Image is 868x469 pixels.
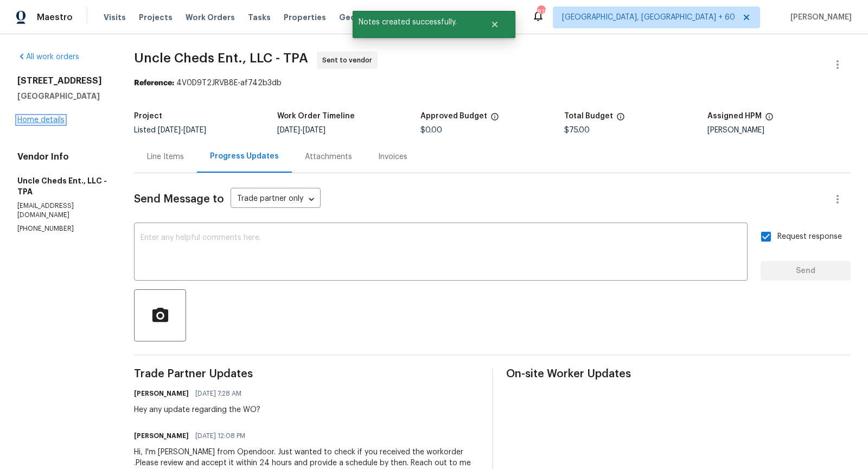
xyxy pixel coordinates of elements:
div: [PERSON_NAME] [707,126,851,134]
span: [DATE] [303,126,325,134]
span: - [277,126,325,134]
span: [PERSON_NAME] [786,12,852,23]
span: Work Orders [186,12,235,23]
span: Request response [777,231,842,243]
span: The total cost of line items that have been proposed by Opendoor. This sum includes line items th... [616,112,625,126]
span: Properties [284,12,326,23]
span: Geo Assignments [339,12,410,23]
span: $0.00 [420,126,442,134]
h2: [STREET_ADDRESS] [17,75,108,86]
div: Attachments [305,151,352,162]
span: The hpm assigned to this work order. [765,112,774,126]
h5: Assigned HPM [707,112,762,120]
span: [DATE] [158,126,181,134]
span: Sent to vendor [322,55,376,66]
span: Send Message to [134,194,224,205]
span: [DATE] 7:28 AM [195,388,241,399]
span: [DATE] [277,126,300,134]
h6: [PERSON_NAME] [134,430,189,441]
span: $75.00 [564,126,590,134]
b: Reference: [134,79,174,87]
div: Line Items [147,151,184,162]
h6: [PERSON_NAME] [134,388,189,399]
a: Home details [17,116,65,124]
span: Projects [139,12,173,23]
span: Listed [134,126,206,134]
a: All work orders [17,53,79,61]
h4: Vendor Info [17,151,108,162]
span: Maestro [37,12,73,23]
h5: Approved Budget [420,112,487,120]
div: 4V0D9T2JRVB8E-af742b3db [134,78,851,88]
button: Close [477,14,513,35]
h5: Project [134,112,162,120]
div: Hey any update regarding the WO? [134,404,260,415]
p: [EMAIL_ADDRESS][DOMAIN_NAME] [17,201,108,220]
span: [DATE] [183,126,206,134]
span: [GEOGRAPHIC_DATA], [GEOGRAPHIC_DATA] + 60 [562,12,735,23]
span: - [158,126,206,134]
span: Trade Partner Updates [134,369,478,379]
span: Uncle Cheds Ent., LLC - TPA [134,52,308,65]
h5: Work Order Timeline [277,112,355,120]
div: 818 [537,7,545,17]
span: [DATE] 12:08 PM [195,430,245,441]
span: Visits [104,12,126,23]
span: Notes created successfully. [353,11,477,34]
h5: [GEOGRAPHIC_DATA] [17,91,108,102]
h5: Uncle Cheds Ent., LLC - TPA [17,175,108,197]
div: Invoices [378,151,407,162]
p: [PHONE_NUMBER] [17,224,108,233]
div: Trade partner only [231,191,321,208]
h5: Total Budget [564,112,613,120]
span: On-site Worker Updates [506,369,851,379]
span: The total cost of line items that have been approved by both Opendoor and the Trade Partner. This... [490,112,499,126]
span: Tasks [248,14,271,21]
div: Progress Updates [210,151,279,162]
